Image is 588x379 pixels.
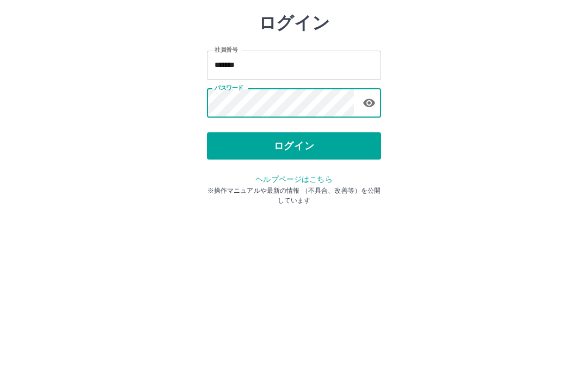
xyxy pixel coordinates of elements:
label: パスワード [215,140,243,148]
a: ヘルプページはこちら [255,231,332,240]
p: ※操作マニュアルや最新の情報 （不具合、改善等）を公開しています [207,242,381,261]
h2: ログイン [259,69,330,89]
label: 社員番号 [215,102,237,110]
button: ログイン [207,188,381,216]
